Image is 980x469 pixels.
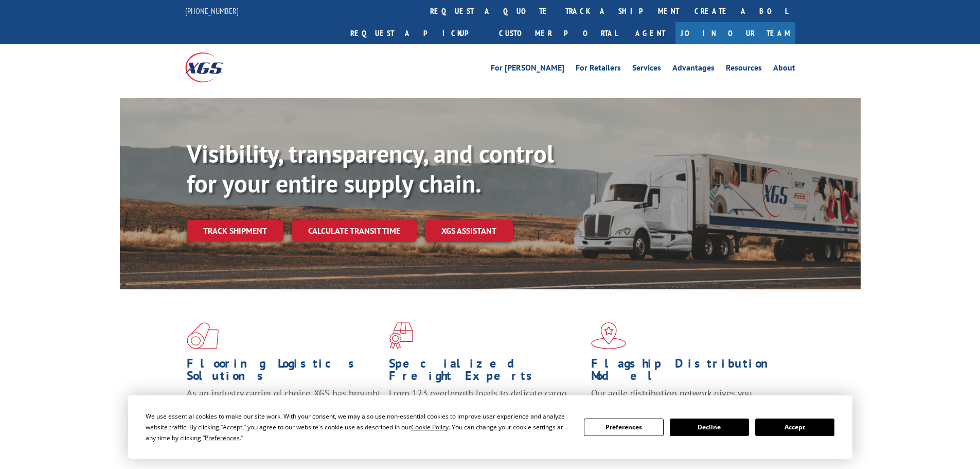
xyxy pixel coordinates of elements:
[187,357,381,387] h1: Flooring Logistics Solutions
[632,64,661,75] a: Services
[591,387,780,411] span: Our agile distribution network gives you nationwide inventory management on demand.
[292,220,417,242] a: Calculate transit time
[491,22,625,44] a: Customer Portal
[343,22,491,44] a: Request a pickup
[672,64,715,75] a: Advantages
[185,6,239,16] a: [PHONE_NUMBER]
[187,387,381,424] span: As an industry carrier of choice, XGS has brought innovation and dedication to flooring logistics...
[726,64,762,75] a: Resources
[591,357,786,387] h1: Flagship Distribution Model
[187,137,554,199] b: Visibility, transparency, and control for your entire supply chain.
[670,419,749,436] button: Decline
[773,64,795,75] a: About
[389,357,583,387] h1: Specialized Freight Experts
[389,387,583,433] p: From 123 overlength loads to delicate cargo, our experienced staff knows the best way to move you...
[755,419,834,436] button: Accept
[491,64,564,75] a: For [PERSON_NAME]
[411,423,449,431] span: Cookie Policy
[591,322,627,349] img: xgs-icon-flagship-distribution-model-red
[128,395,852,459] div: Cookie Consent Prompt
[205,433,240,442] span: Preferences
[425,220,513,242] a: XGS ASSISTANT
[675,22,795,44] a: Join Our Team
[389,322,413,349] img: xgs-icon-focused-on-flooring-red
[576,64,621,75] a: For Retailers
[625,22,675,44] a: Agent
[187,220,283,241] a: Track shipment
[146,411,572,443] div: We use essential cookies to make our site work. With your consent, we may also use non-essential ...
[187,322,219,349] img: xgs-icon-total-supply-chain-intelligence-red
[584,419,663,436] button: Preferences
